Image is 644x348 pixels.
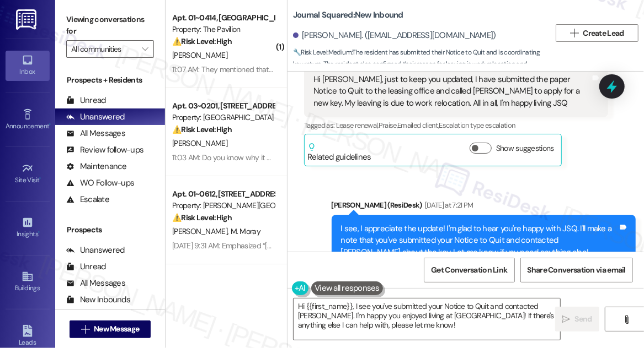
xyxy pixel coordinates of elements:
[172,200,274,211] div: Property: [PERSON_NAME][GEOGRAPHIC_DATA]
[66,11,154,40] label: Viewing conversations for
[66,128,125,139] div: All Messages
[6,213,50,243] a: Insights •
[172,50,227,60] span: [PERSON_NAME]
[293,47,550,94] span: : The resident has submitted their Notice to Quit and is coordinating key return. The resident al...
[332,199,636,215] div: [PERSON_NAME] (ResiDesk)
[81,325,89,334] i: 
[172,24,274,35] div: Property: The Pavilion
[172,36,232,46] strong: ⚠️ Risk Level: High
[55,224,165,236] div: Prospects
[313,74,590,109] div: Hi [PERSON_NAME], just to keep you updated, I have submitted the paper Notice to Quit to the leas...
[496,143,554,154] label: Show suggestions
[172,188,274,200] div: Apt. 01~0612, [STREET_ADDRESS][PERSON_NAME]
[172,12,274,24] div: Apt. 01~0414, [GEOGRAPHIC_DATA][PERSON_NAME]
[38,229,40,236] span: •
[66,177,134,189] div: WO Follow-ups
[293,30,496,41] div: [PERSON_NAME]. ([EMAIL_ADDRESS][DOMAIN_NAME])
[294,298,560,340] textarea: Hi {{first_name}}, I see you've submitted your Notice to Quit and contacted [PERSON_NAME]. I'm ha...
[555,307,599,331] button: Send
[528,264,626,276] span: Share Conversation via email
[172,269,274,281] div: Apt. 01~1908, [STREET_ADDRESS][PERSON_NAME]
[341,223,618,258] div: I see, I appreciate the update! I'm glad to hear you're happy with JSQ. I'll make a note that you...
[570,29,578,37] i: 
[520,258,633,282] button: Share Conversation via email
[66,161,127,172] div: Maintenance
[40,175,41,182] span: •
[172,241,578,251] div: [DATE] 9:31 AM: Emphasized “[PERSON_NAME] ([PERSON_NAME][GEOGRAPHIC_DATA]): Hi [PERSON_NAME], I u...
[66,261,106,273] div: Unread
[172,213,232,222] strong: ⚠️ Risk Level: High
[70,320,151,338] button: New Message
[622,315,631,324] i: 
[6,159,50,189] a: Site Visit •
[172,124,232,134] strong: ⚠️ Risk Level: High
[583,28,624,39] span: Create Lead
[16,9,39,30] img: ResiDesk Logo
[172,112,274,123] div: Property: [GEOGRAPHIC_DATA]
[49,121,51,128] span: •
[6,51,50,80] a: Inbox
[66,294,130,306] div: New Inbounds
[66,194,109,205] div: Escalate
[172,100,274,112] div: Apt. 03~0201, [STREET_ADDRESS][GEOGRAPHIC_DATA][US_STATE][STREET_ADDRESS]
[66,244,125,256] div: Unanswered
[172,153,341,162] div: 11:03 AM: Do you know why it hasn't went through yet
[6,267,50,297] a: Buildings
[94,323,139,335] span: New Message
[336,121,379,130] span: Lease renewal ,
[66,95,106,106] div: Unread
[172,138,227,148] span: [PERSON_NAME]
[172,226,231,236] span: [PERSON_NAME]
[304,117,608,133] div: Tagged as:
[422,199,473,211] div: [DATE] at 7:21 PM
[66,111,125,123] div: Unanswered
[397,121,439,130] span: Emailed client ,
[231,226,260,236] span: M. Moray
[562,315,570,324] i: 
[293,9,403,21] b: Journal Squared: New Inbound
[379,121,397,130] span: Praise ,
[556,24,638,42] button: Create Lead
[424,258,514,282] button: Get Conversation Link
[71,40,136,58] input: All communities
[293,48,352,57] strong: 🔧 Risk Level: Medium
[142,45,148,53] i: 
[66,278,125,289] div: All Messages
[307,143,371,163] div: Related guidelines
[439,121,515,130] span: Escalation type escalation
[575,313,592,325] span: Send
[55,74,165,86] div: Prospects + Residents
[431,264,507,276] span: Get Conversation Link
[66,144,143,156] div: Review follow-ups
